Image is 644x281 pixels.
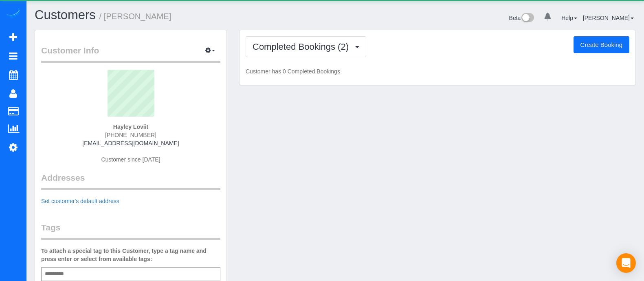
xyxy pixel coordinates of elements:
[35,8,96,22] a: Customers
[616,253,636,273] div: Open Intercom Messenger
[521,13,534,24] img: New interface
[82,140,179,146] a: [EMAIL_ADDRESS][DOMAIN_NAME]
[113,124,148,130] strong: Hayley Loviit
[99,12,171,21] small: / [PERSON_NAME]
[41,198,119,204] a: Set customer's default address
[561,15,577,21] a: Help
[253,42,353,52] span: Completed Bookings (2)
[246,36,366,57] button: Completed Bookings (2)
[101,156,160,163] span: Customer since [DATE]
[41,247,220,263] label: To attach a special tag to this Customer, type a tag name and press enter or select from availabl...
[509,15,534,21] a: Beta
[246,67,629,75] p: Customer has 0 Completed Bookings
[583,15,634,21] a: [PERSON_NAME]
[5,8,21,20] img: Automaid Logo
[41,221,220,240] legend: Tags
[105,132,156,138] span: [PHONE_NUMBER]
[41,44,220,63] legend: Customer Info
[574,36,629,53] button: Create Booking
